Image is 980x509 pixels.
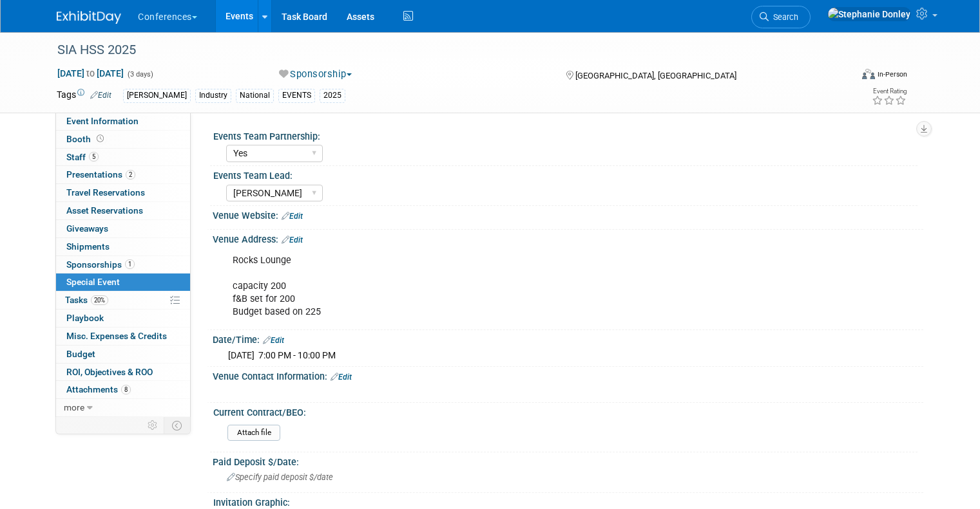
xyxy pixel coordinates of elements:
img: ExhibitDay [57,11,121,24]
span: Misc. Expenses & Credits [66,331,167,341]
span: Event Information [66,116,139,126]
div: Event Rating [872,88,907,95]
button: Sponsorship [274,68,357,81]
a: Presentations2 [56,166,190,183]
span: more [64,402,84,412]
a: Edit [90,91,111,100]
a: Edit [282,236,303,245]
td: Personalize Event Tab Strip [142,417,164,434]
td: Toggle Event Tabs [164,417,191,434]
div: 2025 [320,89,345,102]
div: [PERSON_NAME] [123,89,191,102]
a: Sponsorships1 [56,256,190,273]
a: Tasks20% [56,292,190,309]
a: Giveaways [56,220,190,237]
a: Misc. Expenses & Credits [56,328,190,345]
span: Attachments [66,384,131,394]
span: Booth not reserved yet [94,134,106,143]
a: Budget [56,346,190,363]
a: Search [751,6,811,28]
a: Booth [56,131,190,148]
a: Attachments8 [56,381,190,398]
span: Shipments [66,241,110,252]
div: Venue Contact Information: [213,367,923,384]
span: 2 [126,170,135,180]
span: Playbook [66,313,104,323]
div: Events Team Partnership: [213,127,918,143]
span: 20% [91,295,108,305]
a: Staff5 [56,149,190,166]
span: Search [769,12,798,22]
div: SIA HSS 2025 [53,39,835,62]
td: Tags [57,88,111,103]
a: more [56,399,190,416]
span: Travel Reservations [66,187,145,198]
span: 8 [121,385,131,394]
span: Specify paid deposit $/date [227,472,333,482]
span: [DATE] 7:00 PM - 10:00 PM [228,350,336,360]
span: [GEOGRAPHIC_DATA], [GEOGRAPHIC_DATA] [575,71,736,80]
span: Sponsorships [66,259,135,270]
div: Venue Address: [213,230,923,246]
div: Date/Time: [213,330,923,347]
span: Presentations [66,169,135,180]
span: Special Event [66,277,120,287]
div: Venue Website: [213,206,923,223]
div: EVENTS [278,89,315,102]
div: Invitation Graphic: [213,493,918,509]
span: Budget [66,349,95,359]
a: Edit [331,373,352,382]
div: Event Format [782,67,907,86]
a: Shipments [56,238,190,255]
a: Edit [263,336,284,345]
div: National [236,89,274,102]
a: Event Information [56,113,190,130]
a: ROI, Objectives & ROO [56,364,190,381]
span: Tasks [65,295,108,305]
span: Booth [66,134,106,144]
a: Travel Reservations [56,184,190,201]
a: Edit [282,212,303,221]
div: Current Contract/BEO: [213,403,918,419]
span: to [84,68,97,79]
img: Stephanie Donley [827,7,911,21]
a: Playbook [56,310,190,327]
span: 1 [125,259,135,269]
span: Asset Reservations [66,205,143,216]
span: Giveaways [66,223,108,234]
div: Paid Deposit $/Date: [213,452,923,468]
div: In-Person [877,69,907,79]
div: Industry [195,89,231,102]
a: Asset Reservations [56,202,190,219]
div: Events Team Lead: [213,166,918,182]
span: Staff [66,152,99,162]
span: [DATE] [DATE] [57,68,124,79]
span: ROI, Objectives & ROO [66,367,153,377]
img: Format-Inperson.png [862,69,875,79]
span: (3 days) [126,70,153,79]
div: Rocks Lounge capacity 200 f&B set for 200 Budget based on 225 [224,248,785,325]
span: 5 [89,152,99,162]
a: Special Event [56,273,190,291]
